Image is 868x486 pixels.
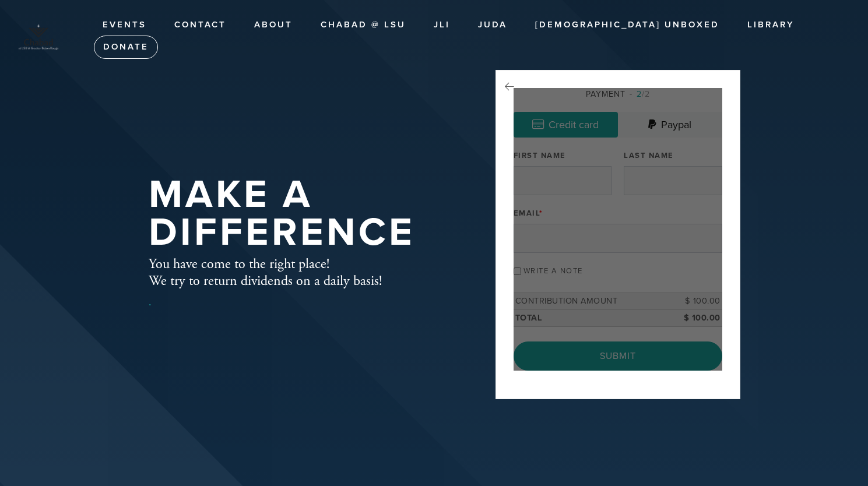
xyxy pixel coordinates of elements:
a: [DEMOGRAPHIC_DATA] UnBoxed [526,14,728,36]
a: JUDA [469,14,516,36]
h1: Make A Difference [149,176,458,251]
a: Chabad @ LSU [312,14,414,36]
a: About [245,14,301,36]
a: . [149,295,151,309]
a: Contact [166,14,235,36]
a: JLI [425,14,459,36]
a: Donate [94,36,158,59]
a: Events [94,14,155,36]
a: Library [739,14,803,36]
h4: You have come to the right place! We try to return dividends on a daily basis! [149,256,382,290]
img: at_LSU_%26_Greater_Baton_Rouge-purpleTop_0%20%281%29%20-%20Edited%20%281%29.png [17,14,59,56]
